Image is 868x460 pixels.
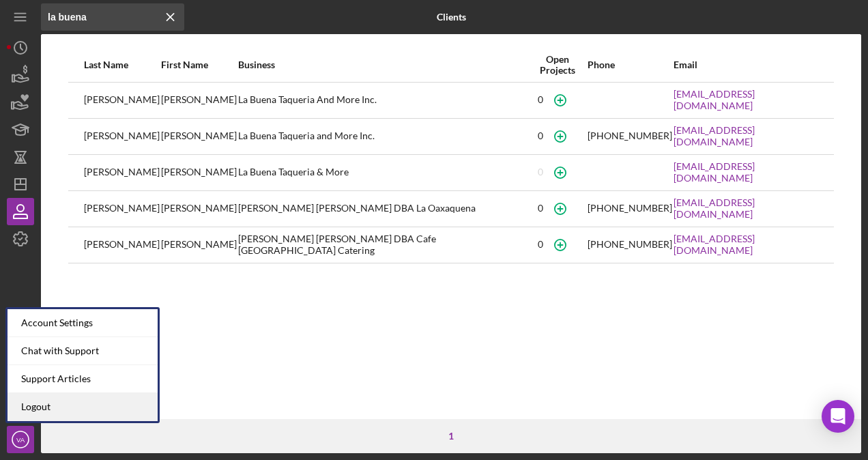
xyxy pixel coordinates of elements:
div: La Buena Taqueria & More [238,156,528,190]
div: [PERSON_NAME] [84,228,160,262]
div: Last Name [84,59,160,70]
div: 0 [538,167,543,177]
div: La Buena Taqueria and More Inc. [238,119,528,154]
div: Phone [588,59,672,70]
div: [PERSON_NAME] [PERSON_NAME] DBA Cafe [GEOGRAPHIC_DATA] Catering [238,228,528,262]
div: [PERSON_NAME] [161,156,237,190]
div: 0 [538,130,543,141]
div: [PHONE_NUMBER] [588,130,672,141]
div: [PERSON_NAME] [84,192,160,226]
div: La Buena Taqueria And More Inc. [238,83,528,117]
a: Logout [8,393,158,421]
text: VA [16,436,25,444]
div: 1 [442,431,461,442]
div: 0 [538,94,543,105]
div: Open Projects [530,54,586,76]
div: [PERSON_NAME] [84,83,160,117]
a: [EMAIL_ADDRESS][DOMAIN_NAME] [674,125,818,147]
div: Open Intercom Messenger [822,400,854,433]
div: First Name [161,59,237,70]
a: [EMAIL_ADDRESS][DOMAIN_NAME] [674,197,818,219]
div: [PHONE_NUMBER] [588,203,672,214]
div: [PERSON_NAME] [84,156,160,190]
div: Account Settings [8,309,158,337]
b: Clients [437,12,466,23]
div: [PHONE_NUMBER] [588,239,672,250]
div: Email [674,59,818,70]
div: [PERSON_NAME] [84,119,160,154]
div: 0 [538,239,543,250]
div: [PERSON_NAME] [161,192,237,226]
div: 0 [538,203,543,214]
a: Support Articles [8,365,158,393]
a: [EMAIL_ADDRESS][DOMAIN_NAME] [674,89,818,111]
a: [EMAIL_ADDRESS][DOMAIN_NAME] [674,161,818,183]
div: Chat with Support [8,337,158,365]
div: [PERSON_NAME] [PERSON_NAME] DBA La Oaxaquena [238,192,528,226]
div: Business [238,59,528,70]
input: Search [41,3,184,31]
a: [EMAIL_ADDRESS][DOMAIN_NAME] [674,233,818,255]
div: [PERSON_NAME] [161,119,237,154]
div: [PERSON_NAME] [161,228,237,262]
button: VA [7,426,34,453]
div: [PERSON_NAME] [161,83,237,117]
